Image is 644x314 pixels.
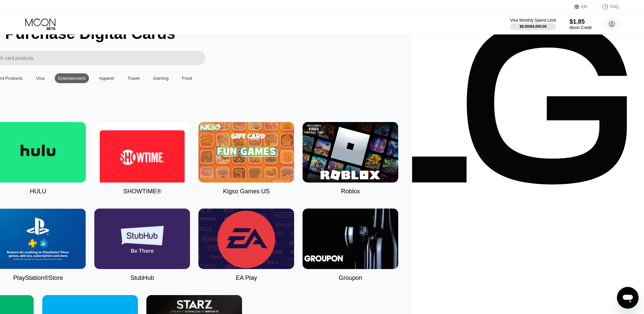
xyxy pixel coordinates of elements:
[124,73,143,83] div: Travel
[570,18,592,30] div: $1.85Moon Credit
[55,73,89,83] div: Entertainment
[153,76,169,81] div: Gaming
[33,73,48,83] div: Visa
[58,76,86,81] div: Entertainment
[127,76,140,81] div: Travel
[595,3,619,10] div: FAQ
[30,188,46,195] div: HULU
[96,73,118,83] div: Apparel
[570,25,592,30] div: Moon Credit
[341,188,360,195] div: Roblox
[510,18,556,30] div: Visa Monthly Spend Limit$0.00/$4,000.00
[36,76,45,81] div: Visa
[574,3,595,10] div: EN
[179,73,196,83] div: Food
[150,73,172,83] div: Gaming
[617,287,639,309] iframe: Кнопка запуска окна обмена сообщениями
[581,4,587,9] div: EN
[182,76,192,81] div: Food
[13,274,63,282] div: PlayStation®Store
[570,18,592,25] div: $1.85
[611,4,619,9] div: FAQ
[236,274,257,282] div: EA Play
[130,274,154,282] div: StubHub
[123,188,161,195] div: SHOWTIME®
[99,76,114,81] div: Apparel
[510,18,556,23] div: Visa Monthly Spend Limit
[223,188,270,195] div: Kigso Games US
[339,274,362,282] div: Groupon
[520,24,547,28] div: $0.00 / $4,000.00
